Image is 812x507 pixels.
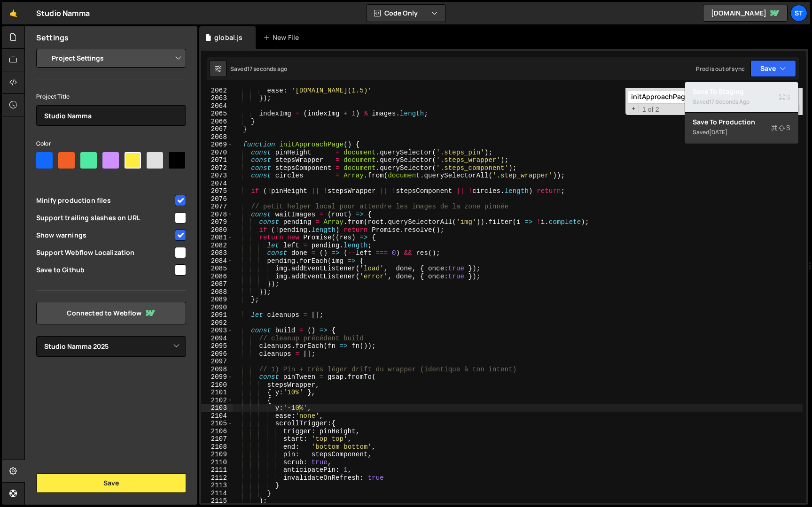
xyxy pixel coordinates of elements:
div: global.js [214,33,242,42]
div: 2082 [201,242,233,250]
div: 2108 [201,443,233,451]
div: 2102 [201,397,233,405]
div: Studio Namma [36,8,90,19]
div: 2098 [201,366,233,374]
div: 2095 [201,342,233,350]
div: 2112 [201,474,233,482]
div: 2115 [201,497,233,505]
div: 2081 [201,234,233,242]
div: Save to Production [693,117,790,127]
div: 2089 [201,296,233,304]
div: 2113 [201,482,233,490]
a: [DOMAIN_NAME] [703,5,788,22]
span: Show warnings [36,230,173,240]
div: 2077 [201,203,233,211]
button: Save to StagingS Saved17 seconds ago [685,82,798,113]
button: Code Only [367,5,445,22]
div: 2110 [201,459,233,467]
div: 2100 [201,381,233,389]
div: Save to Staging [693,87,790,96]
div: 2067 [201,125,233,133]
div: 2109 [201,451,233,459]
div: 2101 [201,389,233,397]
div: Prod is out of sync [696,65,745,73]
div: 2065 [201,110,233,118]
div: 2094 [201,335,233,343]
div: New File [263,33,303,42]
input: Project name [36,105,186,126]
div: 2074 [201,180,233,188]
button: Save to ProductionS Saved[DATE] [685,113,798,143]
div: 2104 [201,412,233,420]
div: 2106 [201,428,233,436]
label: Color [36,139,51,148]
div: 2114 [201,490,233,498]
div: 2091 [201,311,233,319]
h2: Settings [36,32,69,43]
div: Saved [693,127,790,138]
div: 2086 [201,273,233,281]
span: Support Webflow Localization [36,248,173,257]
button: Save [36,473,186,493]
div: 2068 [201,133,233,141]
div: 2079 [201,218,233,226]
div: 2063 [201,94,233,102]
div: 2078 [201,211,233,219]
span: Minify production files [36,196,173,205]
div: 2088 [201,288,233,296]
div: 2105 [201,420,233,428]
div: 2073 [201,172,233,180]
button: Save [750,60,796,77]
div: 2072 [201,164,233,172]
div: 2080 [201,226,233,234]
div: 2069 [201,141,233,149]
div: 2070 [201,149,233,157]
div: 2090 [201,304,233,312]
div: Saved [230,65,287,73]
div: 2093 [201,327,233,335]
div: 2085 [201,265,233,273]
div: 2083 [201,249,233,257]
label: Project Title [36,92,70,101]
span: Support trailing slashes on URL [36,213,173,223]
div: 2064 [201,102,233,110]
div: [DATE] [709,128,727,136]
a: St [790,5,807,22]
div: 2075 [201,187,233,195]
div: 17 seconds ago [247,65,287,73]
div: 2111 [201,466,233,474]
div: 2066 [201,118,233,126]
div: 2096 [201,350,233,358]
div: 2071 [201,156,233,164]
div: 2087 [201,280,233,288]
span: S [771,123,790,132]
div: 2103 [201,404,233,412]
div: 2107 [201,435,233,443]
span: Toggle Replace mode [629,105,639,114]
div: 17 seconds ago [709,98,750,106]
div: 2097 [201,358,233,366]
div: 2099 [201,373,233,381]
input: Search for [628,90,746,104]
div: 2076 [201,195,233,203]
div: Saved [693,96,790,108]
div: 2062 [201,87,233,95]
a: Connected to Webflow [36,302,186,324]
span: 1 of 2 [639,106,663,114]
span: S [779,92,790,102]
a: 🤙 [2,2,25,24]
div: 2084 [201,257,233,265]
div: 2092 [201,319,233,327]
span: Save to Github [36,265,173,275]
